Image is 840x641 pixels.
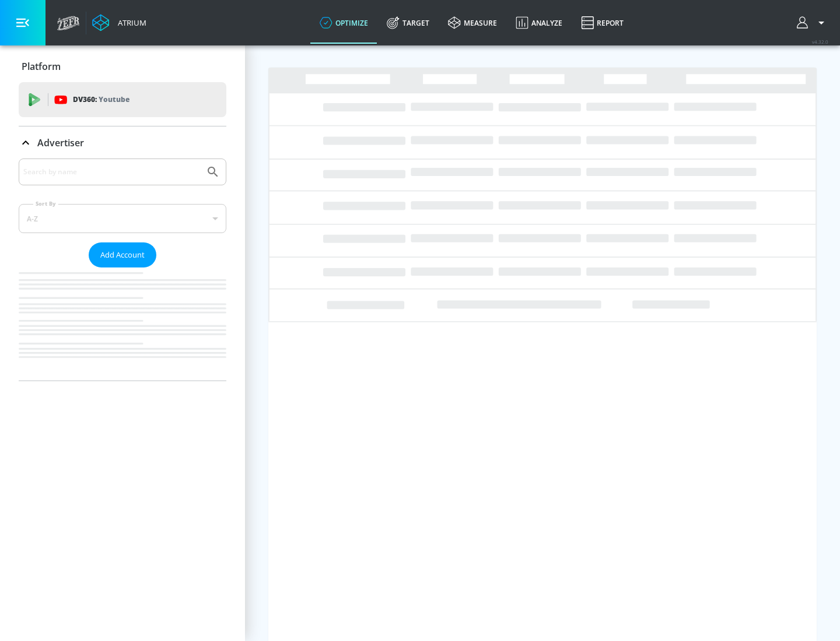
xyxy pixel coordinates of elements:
a: Report [572,2,633,44]
a: optimize [310,2,377,44]
span: v 4.32.0 [812,38,828,45]
p: Youtube [99,93,129,105]
a: measure [439,2,506,44]
input: Search by name [23,164,200,179]
button: Add Account [89,242,156,267]
p: Advertiser [37,136,84,149]
span: Add Account [100,248,145,262]
a: Target [377,2,439,44]
a: Atrium [92,14,146,31]
div: Atrium [113,17,146,28]
p: DV360: [73,93,129,106]
label: Sort By [33,200,58,207]
p: Platform [22,60,61,73]
div: DV360: Youtube [19,82,226,117]
div: Advertiser [19,126,226,159]
a: Analyze [506,2,572,44]
div: Platform [19,50,226,83]
nav: list of Advertiser [19,267,226,381]
div: A-Z [19,204,226,233]
div: Advertiser [19,159,226,381]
